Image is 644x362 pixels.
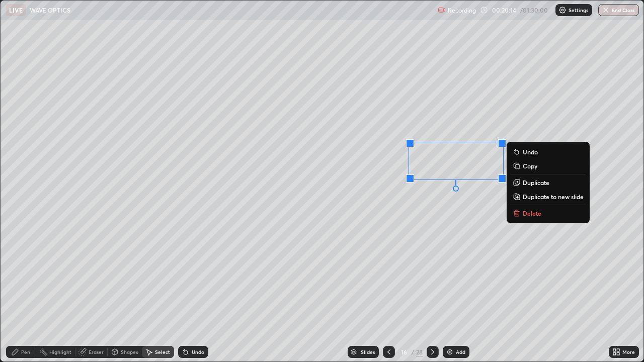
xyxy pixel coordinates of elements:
[89,349,104,354] div: Eraser
[21,349,30,354] div: Pen
[456,349,465,354] div: Add
[523,148,538,156] p: Undo
[192,349,204,354] div: Undo
[438,6,446,14] img: recording.375f2c34.svg
[523,209,541,217] p: Delete
[622,349,635,354] div: More
[446,348,454,356] img: add-slide-button
[602,6,610,14] img: end-class-cross
[411,349,414,355] div: /
[598,4,639,16] button: End Class
[121,349,138,354] div: Shapes
[523,162,537,170] p: Copy
[155,349,170,354] div: Select
[511,191,586,203] button: Duplicate to new slide
[30,6,70,14] p: WAVE OPTICS
[9,6,23,14] p: LIVE
[511,207,586,219] button: Delete
[416,347,423,356] div: 28
[511,176,586,189] button: Duplicate
[523,193,584,201] p: Duplicate to new slide
[361,349,375,354] div: Slides
[448,7,476,14] p: Recording
[49,349,71,354] div: Highlight
[511,160,586,172] button: Copy
[523,178,549,187] p: Duplicate
[511,146,586,158] button: Undo
[558,6,567,14] img: class-settings-icons
[399,349,409,355] div: 16
[569,8,588,13] p: Settings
